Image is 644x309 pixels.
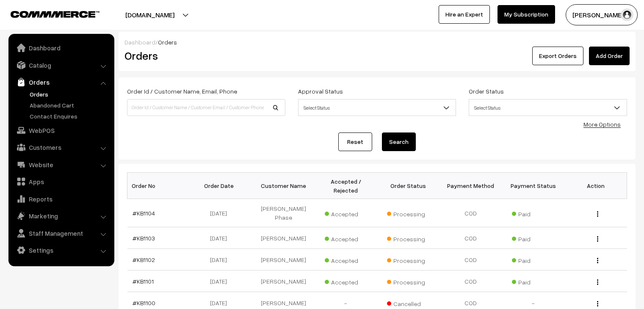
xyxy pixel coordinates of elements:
td: [PERSON_NAME] [252,227,315,249]
a: Abandoned Cart [28,101,111,110]
a: #KB1103 [133,235,155,242]
span: Processing [387,276,429,287]
a: Hire an Expert [439,5,490,24]
a: Staff Management [11,226,111,241]
td: [DATE] [190,227,252,249]
td: [PERSON_NAME] [252,249,315,270]
button: Export Orders [532,47,583,65]
button: [DOMAIN_NAME] [96,4,204,25]
a: Reports [11,191,111,207]
td: [DATE] [190,249,252,270]
span: Accepted [325,207,367,218]
span: Select Status [298,99,456,116]
span: Accepted [325,276,367,287]
th: Payment Method [439,173,502,199]
a: Marketing [11,208,111,223]
td: [DATE] [190,270,252,292]
img: Menu [597,301,598,306]
th: Accepted / Rejected [315,173,377,199]
span: Processing [387,254,429,265]
a: Orders [28,90,111,99]
a: Reset [338,132,372,151]
h2: Orders [124,49,285,62]
img: Menu [597,258,598,263]
th: Customer Name [252,173,315,199]
label: Approval Status [298,87,343,96]
a: #KB1100 [133,299,155,306]
span: Select Status [469,99,627,116]
label: Order Status [469,87,504,96]
a: More Options [583,121,621,128]
td: COD [439,249,502,270]
input: Order Id / Customer Name / Customer Email / Customer Phone [127,99,285,116]
td: COD [439,270,502,292]
a: COMMMERCE [11,8,85,19]
span: Paid [512,207,554,218]
span: Processing [387,207,429,218]
a: #KB1104 [133,210,155,217]
a: #KB1102 [133,256,155,263]
td: [PERSON_NAME] [252,270,315,292]
a: Orders [11,74,111,90]
th: Order Date [190,173,252,199]
img: Menu [597,211,598,217]
a: Customers [11,140,111,155]
span: Accepted [325,232,367,243]
td: [DATE] [190,199,252,227]
img: Menu [597,236,598,242]
span: Select Status [299,100,456,115]
span: Processing [387,232,429,243]
div: / [124,38,630,47]
th: Order No [127,173,190,199]
a: My Subscription [498,5,555,24]
a: Contact Enquires [28,112,111,121]
button: [PERSON_NAME]… [566,4,638,25]
a: Add Order [589,47,630,65]
span: Cancelled [387,297,429,308]
th: Order Status [377,173,440,199]
span: Paid [512,276,554,287]
button: Search [382,132,416,151]
a: Catalog [11,58,111,73]
a: Apps [11,174,111,189]
span: Accepted [325,254,367,265]
label: Order Id / Customer Name, Email, Phone [127,87,237,96]
a: #KB1101 [133,278,154,285]
td: COD [439,199,502,227]
th: Action [564,173,627,199]
td: [PERSON_NAME] Phase [252,199,315,227]
a: Dashboard [11,40,111,55]
a: Dashboard [124,39,155,46]
td: COD [439,227,502,249]
th: Payment Status [502,173,565,199]
a: Settings [11,243,111,258]
img: Menu [597,279,598,285]
span: Orders [158,39,177,46]
img: COMMMERCE [11,11,100,17]
span: Select Status [469,100,627,115]
a: Website [11,157,111,172]
span: Paid [512,232,554,243]
a: WebPOS [11,123,111,138]
img: user [621,8,633,21]
span: Paid [512,254,554,265]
